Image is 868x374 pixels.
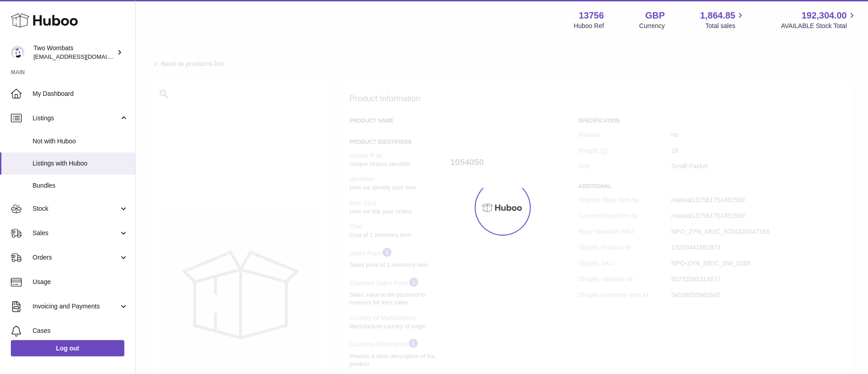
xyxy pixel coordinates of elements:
div: Currency [639,22,665,30]
span: Total sales [705,22,745,30]
strong: 13756 [579,9,604,22]
strong: GBP [645,9,665,22]
span: Orders [33,253,119,262]
span: Bundles [33,181,128,190]
span: 192,304.00 [802,9,847,22]
span: Not with Huboo [33,137,128,146]
a: 192,304.00 AVAILABLE Stock Total [781,9,857,30]
a: 1,864.85 Total sales [700,9,746,30]
span: Stock [33,204,119,213]
a: Log out [11,340,124,356]
span: Usage [33,278,128,286]
span: Listings [33,114,119,123]
span: [EMAIL_ADDRESS][DOMAIN_NAME] [33,53,133,60]
span: 1,864.85 [700,9,736,22]
div: Huboo Ref [574,22,604,30]
span: My Dashboard [33,90,128,98]
span: Cases [33,327,128,335]
span: Sales [33,229,119,237]
img: internalAdmin-13756@internal.huboo.com [11,46,24,59]
span: AVAILABLE Stock Total [781,22,857,30]
span: Listings with Huboo [33,159,128,168]
div: Two Wombats [33,44,115,61]
span: Invoicing and Payments [33,302,119,311]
